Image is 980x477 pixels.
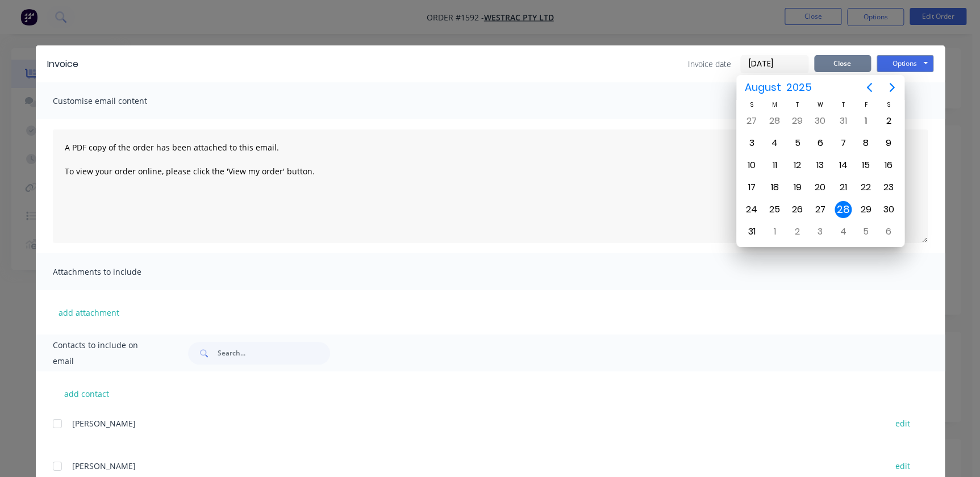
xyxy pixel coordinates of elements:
div: Monday, September 1, 2025 [766,223,783,240]
div: Tuesday, September 2, 2025 [789,223,806,240]
div: Monday, July 28, 2025 [766,112,783,129]
div: Thursday, August 14, 2025 [835,157,852,174]
span: Invoice date [688,58,731,70]
div: Sunday, July 27, 2025 [743,112,760,129]
button: Previous page [858,76,881,99]
div: Saturday, August 30, 2025 [880,201,897,218]
div: Tuesday, August 5, 2025 [789,135,806,152]
div: Thursday, August 7, 2025 [835,135,852,152]
div: F [854,100,877,110]
div: Tuesday, August 26, 2025 [789,201,806,218]
div: Thursday, August 21, 2025 [835,179,852,196]
div: Sunday, August 3, 2025 [743,135,760,152]
div: S [877,100,900,110]
button: August2025 [737,77,819,98]
div: Wednesday, July 30, 2025 [812,112,829,129]
div: Monday, August 11, 2025 [766,157,783,174]
div: S [740,100,763,110]
div: Saturday, August 9, 2025 [880,135,897,152]
input: Search... [218,342,330,365]
div: Thursday, September 4, 2025 [835,223,852,240]
div: Friday, August 15, 2025 [857,157,874,174]
div: Tuesday, August 19, 2025 [789,179,806,196]
div: Friday, August 1, 2025 [857,112,874,129]
div: M [764,100,786,110]
span: Attachments to include [53,264,178,280]
div: Monday, August 18, 2025 [766,179,783,196]
div: Sunday, August 17, 2025 [743,179,760,196]
div: Sunday, August 24, 2025 [743,201,760,218]
div: T [832,100,854,110]
div: Sunday, August 10, 2025 [743,157,760,174]
div: W [809,100,832,110]
div: Friday, September 5, 2025 [857,223,874,240]
div: T [786,100,809,110]
button: edit [889,458,917,474]
div: Tuesday, August 12, 2025 [789,157,806,174]
div: Today, Thursday, August 28, 2025 [835,201,852,218]
div: Wednesday, August 20, 2025 [812,179,829,196]
span: [PERSON_NAME] [72,461,136,471]
div: Friday, August 29, 2025 [857,201,874,218]
div: Monday, August 25, 2025 [766,201,783,218]
span: Customise email content [53,93,178,109]
span: 2025 [783,77,814,98]
button: Options [877,55,933,72]
button: add contact [53,385,121,402]
div: Invoice [47,57,78,71]
div: Monday, August 4, 2025 [766,135,783,152]
div: Wednesday, August 6, 2025 [812,135,829,152]
span: August [742,77,783,98]
div: Friday, August 22, 2025 [857,179,874,196]
div: Sunday, August 31, 2025 [743,223,760,240]
textarea: A PDF copy of the order has been attached to this email. To view your order online, please click ... [53,129,928,243]
button: add attachment [53,304,125,321]
button: edit [889,416,917,431]
div: Wednesday, September 3, 2025 [812,223,829,240]
span: [PERSON_NAME] [72,418,136,429]
div: Saturday, August 23, 2025 [880,179,897,196]
div: Friday, August 8, 2025 [857,135,874,152]
div: Wednesday, August 13, 2025 [812,157,829,174]
button: Next page [881,76,903,99]
span: Contacts to include on email [53,337,160,369]
div: Saturday, August 16, 2025 [880,157,897,174]
div: Wednesday, August 27, 2025 [812,201,829,218]
button: Close [814,55,871,72]
div: Thursday, July 31, 2025 [835,112,852,129]
div: Saturday, August 2, 2025 [880,112,897,129]
div: Tuesday, July 29, 2025 [789,112,806,129]
div: Saturday, September 6, 2025 [880,223,897,240]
